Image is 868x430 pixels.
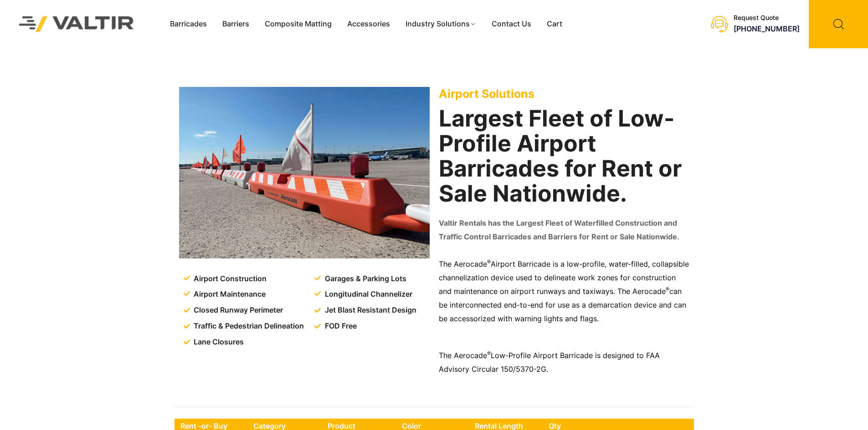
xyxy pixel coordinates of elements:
[487,258,491,265] sup: ®
[666,286,669,293] sup: ®
[484,17,539,31] a: Contact Us
[734,25,800,34] a: [PHONE_NUMBER]
[257,17,339,31] a: Composite Matting
[539,17,570,31] a: Cart
[734,15,800,22] div: Request Quote
[191,288,266,301] span: Airport Maintenance
[398,17,484,31] a: Industry Solutions
[323,304,416,317] span: Jet Blast Resistant Design
[191,319,304,333] span: Traffic & Pedestrian Delineation
[323,272,406,286] span: Garages & Parking Lots
[7,4,146,44] img: Valtir Rentals
[191,272,267,286] span: Airport Construction
[439,258,689,326] p: The Aerocade Airport Barricade is a low-profile, water-filled, collapsible channelization device ...
[191,304,283,317] span: Closed Runway Perimeter
[439,87,689,101] p: Airport Solutions
[439,106,689,206] h2: Largest Fleet of Low-Profile Airport Barricades for Rent or Sale Nationwide.
[162,17,215,31] a: Barricades
[439,217,689,244] p: Valtir Rentals has the Largest Fleet of Waterfilled Construction and Traffic Control Barricades a...
[323,319,357,333] span: FOD Free
[191,335,244,349] span: Lane Closures
[339,17,398,31] a: Accessories
[215,17,257,31] a: Barriers
[439,349,689,376] p: The Aerocade Low-Profile Airport Barricade is designed to FAA Advisory Circular 150/5370-2G.
[487,350,491,357] sup: ®
[323,288,412,301] span: Longitudinal Channelizer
